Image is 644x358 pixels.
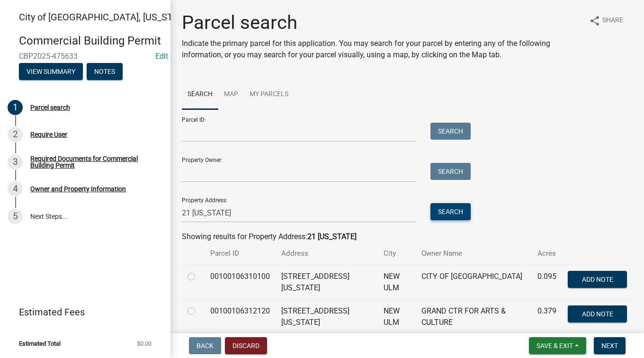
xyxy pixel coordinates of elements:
button: Search [430,203,471,220]
div: Parcel search [30,104,70,111]
span: Estimated Total [19,340,61,347]
td: 00100106310100 [205,265,276,299]
div: 5 [8,209,23,224]
button: Add Note [568,305,627,322]
button: Discard [225,337,267,354]
span: Share [602,15,623,27]
strong: 21 [US_STATE] [307,232,357,241]
i: share [589,15,600,27]
td: [STREET_ADDRESS][US_STATE] [276,299,378,334]
td: NEW ULM [378,299,416,334]
span: Save & Exit [537,342,573,349]
td: NEW ULM [378,265,416,299]
p: Indicate the primary parcel for this application. You may search for your parcel by entering any ... [182,38,581,61]
button: Save & Exit [529,337,586,354]
span: CBP2025-475633 [19,52,152,61]
div: Owner and Property Information [30,186,126,192]
a: Search [182,80,218,110]
div: 3 [8,154,23,170]
td: 00100106312120 [205,299,276,334]
td: [STREET_ADDRESS][US_STATE] [276,265,378,299]
a: Edit [155,52,168,61]
td: 0.379 [532,299,562,334]
div: 4 [8,181,23,197]
td: 0.095 [532,265,562,299]
button: shareShare [581,11,631,30]
th: Address [276,242,378,265]
button: View Summary [19,63,83,80]
span: $0.00 [137,340,152,347]
wm-modal-confirm: Notes [87,68,123,76]
span: City of [GEOGRAPHIC_DATA], [US_STATE] [19,11,191,23]
div: Showing results for Property Address: [182,231,633,242]
button: Search [430,123,471,140]
h1: Parcel search [182,11,581,34]
wm-modal-confirm: Summary [19,68,83,76]
div: Required Documents for Commercial Building Permit [30,155,155,169]
button: Search [430,163,471,180]
span: Add Note [581,275,613,283]
a: Map [218,80,244,110]
h4: Commercial Building Permit [19,34,163,48]
button: Notes [87,63,123,80]
th: City [378,242,416,265]
th: Owner Name [416,242,532,265]
span: Add Note [581,310,613,317]
a: My Parcels [244,80,294,110]
button: Add Note [568,271,627,288]
td: GRAND CTR FOR ARTS & CULTURE [416,299,532,334]
a: Estimated Fees [8,303,155,322]
button: Next [594,337,626,354]
div: 2 [8,127,23,142]
th: Parcel ID [205,242,276,265]
span: Next [601,342,618,349]
td: CITY OF [GEOGRAPHIC_DATA] [416,265,532,299]
span: Back [197,342,214,349]
div: Require User [30,131,67,138]
wm-modal-confirm: Edit Application Number [155,52,168,61]
th: Acres [532,242,562,265]
button: Back [189,337,221,354]
div: 1 [8,100,23,115]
